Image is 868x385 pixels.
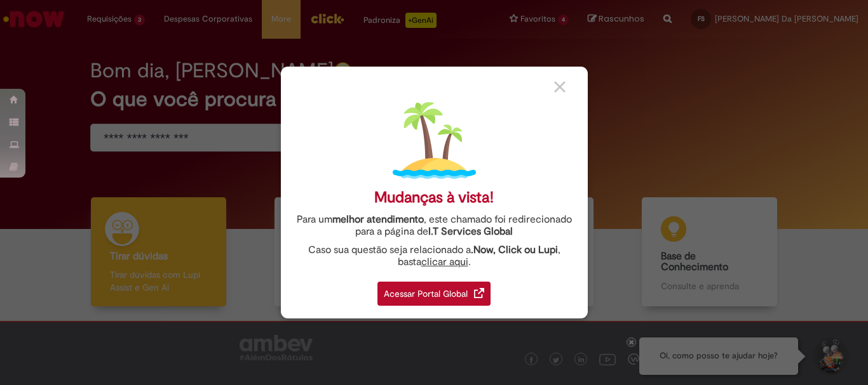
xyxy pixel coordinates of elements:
a: clicar aqui [421,249,468,268]
div: Mudanças à vista! [374,188,494,207]
strong: .Now, Click ou Lupi [471,244,558,256]
img: redirect_link.png [474,288,484,298]
img: close_button_grey.png [554,81,566,93]
a: I.T Services Global [428,218,513,238]
a: Acessar Portal Global [377,275,491,306]
strong: melhor atendimento [332,213,424,226]
img: island.png [393,99,476,182]
div: Para um , este chamado foi redirecionado para a página de [290,214,578,238]
div: Acessar Portal Global [377,282,491,306]
div: Caso sua questão seja relacionado a , basta . [290,244,578,268]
